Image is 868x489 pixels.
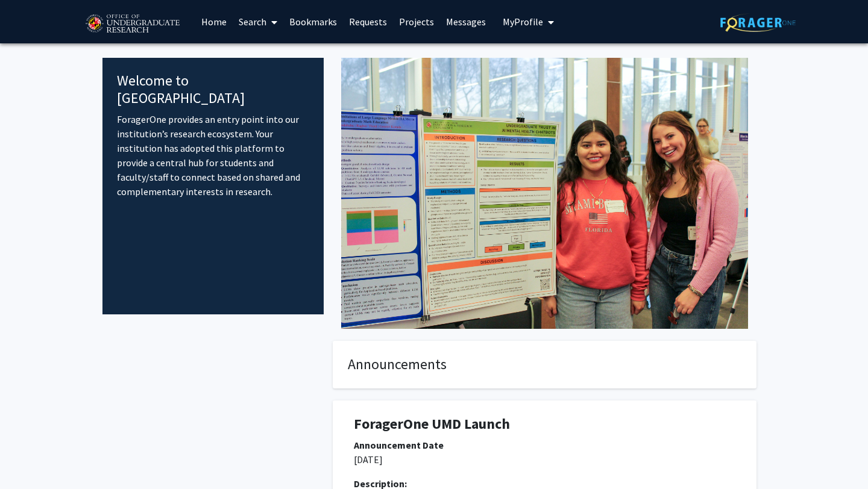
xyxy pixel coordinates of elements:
span: My Profile [503,16,543,28]
a: Bookmarks [283,1,343,43]
h4: Welcome to [GEOGRAPHIC_DATA] [117,72,309,107]
div: Announcement Date [354,438,735,452]
h4: Announcements [348,356,741,373]
img: Cover Image [341,58,748,329]
a: Messages [440,1,492,43]
a: Projects [393,1,440,43]
p: [DATE] [354,452,735,467]
a: Home [195,1,233,43]
img: University of Maryland Logo [81,9,183,39]
h1: ForagerOne UMD Launch [354,416,735,433]
a: Search [233,1,283,43]
img: ForagerOne Logo [720,13,796,32]
iframe: Chat [9,435,51,480]
a: Requests [343,1,393,43]
p: ForagerOne provides an entry point into our institution’s research ecosystem. Your institution ha... [117,112,309,199]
